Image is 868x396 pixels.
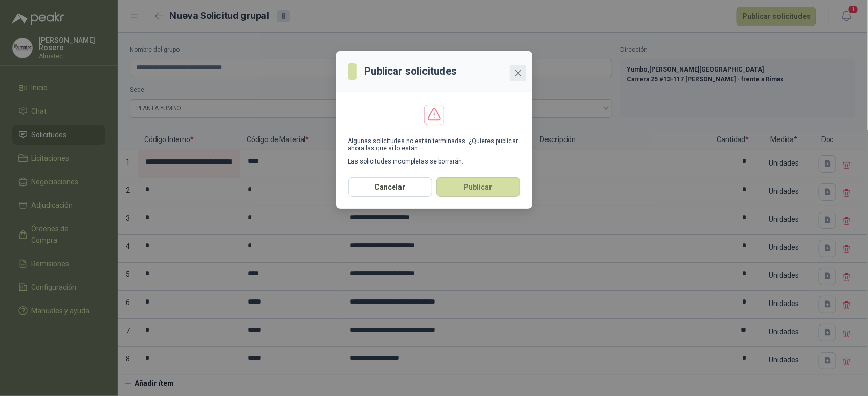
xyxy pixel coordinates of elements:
button: Cancelar [348,177,432,197]
p: Algunas solicitudes no están terminadas. ¿Quieres publicar ahora las que sí lo están [348,137,520,152]
p: Las solicitudes incompletas se borrarán. [348,158,520,165]
span: close [514,69,522,77]
button: Close [510,65,526,81]
button: Publicar [436,177,520,197]
h3: Publicar solicitudes [365,63,457,79]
